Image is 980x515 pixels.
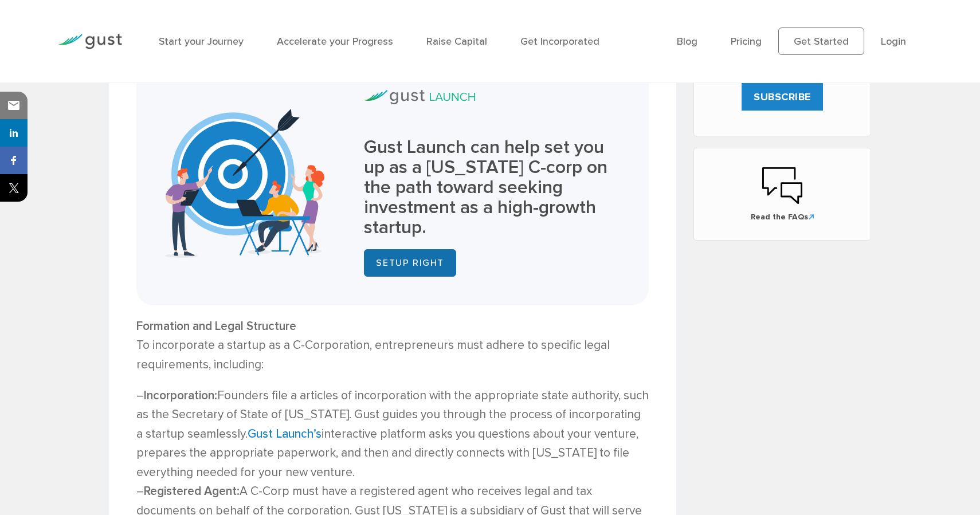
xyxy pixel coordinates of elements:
[520,36,599,48] a: Get Incorporated
[705,166,859,223] a: Read the FAQs
[58,34,122,49] img: Gust Logo
[159,36,244,48] a: Start your Journey
[364,249,456,277] a: SETUP RIGHT
[426,36,487,48] a: Raise Capital
[881,36,906,48] a: Login
[136,317,649,375] p: To incorporate a startup as a C-Corporation, entrepreneurs must adhere to specific legal requirem...
[705,211,859,223] span: Read the FAQs
[742,83,823,111] input: SUBSCRIBE
[248,427,322,441] a: Gust Launch’s
[136,319,296,333] strong: Formation and Legal Structure
[144,388,217,403] strong: Incorporation:
[778,27,864,55] a: Get Started
[731,36,762,48] a: Pricing
[144,484,240,498] strong: Registered Agent:
[277,36,393,48] a: Accelerate your Progress
[364,137,620,237] h3: Gust Launch can help set you up as a [US_STATE] C-corp on the path toward seeking investment as a...
[677,36,697,48] a: Blog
